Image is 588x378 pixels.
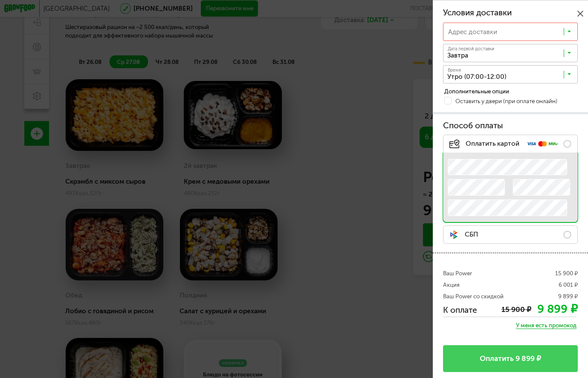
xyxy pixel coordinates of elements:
[443,120,578,131] h3: Способ оплаты
[444,88,578,95] div: Дополнительные опции
[443,7,578,18] h3: Условия доставки
[443,281,460,289] span: Акция
[537,304,578,314] div: 9 899 ₽
[448,68,461,73] span: Время
[449,230,478,239] span: СБП
[558,292,578,300] span: 9 899 ₽
[448,47,494,52] span: Дата первой доставки
[501,305,531,314] div: 15 900 ₽
[449,139,519,149] span: Оплатить картой
[449,230,458,239] img: sbp-pay.a0b1cb1.svg
[443,269,472,277] span: Ваш Power
[455,98,557,104] span: Оставить у двери (при оплате онлайн)
[445,28,501,37] span: Адрес доставки
[516,322,576,329] span: У меня есть промокод
[555,269,578,277] span: 15 900 ₽
[443,306,477,314] h3: К оплате
[443,292,504,300] span: Ваш Power со скидкой
[559,281,578,289] span: 6 001 ₽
